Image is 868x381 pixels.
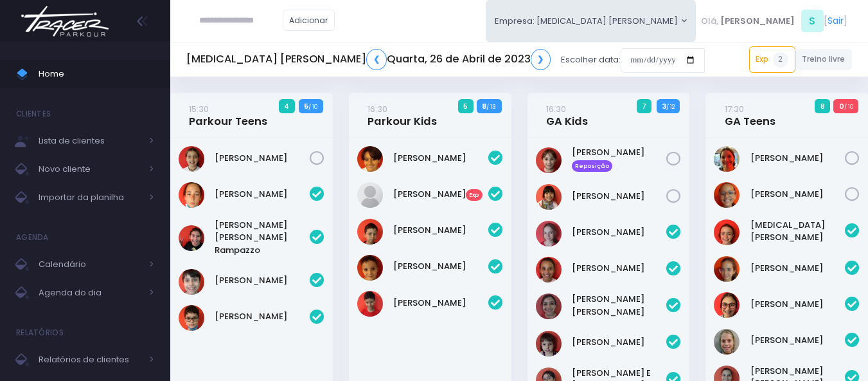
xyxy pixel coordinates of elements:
div: Escolher data: [186,45,705,75]
small: / 13 [486,103,496,111]
img: Bianca Gabriela Pereira da Cunha [536,257,562,283]
span: Calendário [39,256,141,273]
span: 2 [773,52,788,68]
span: Importar da planilha [39,189,141,206]
span: 8 [815,99,830,113]
img: Miguel Penna Ferreira [179,305,204,331]
strong: 0 [839,101,844,111]
img: Gabriela Alves Garrido Gacitua [714,182,740,208]
a: [PERSON_NAME] [393,224,488,237]
a: [MEDICAL_DATA][PERSON_NAME] [750,219,846,244]
span: 4 [279,99,295,113]
img: Julia Oshiro [536,184,562,210]
a: [PERSON_NAME] [215,152,310,165]
strong: 3 [662,101,666,111]
a: Adicionar [283,10,335,31]
a: [PERSON_NAME] [750,188,846,201]
a: [PERSON_NAME] [750,262,846,275]
a: [PERSON_NAME] [PERSON_NAME] Rampazzo [215,219,310,257]
img: Clara Souza Salles [536,293,562,319]
a: Exp2 [749,46,795,72]
small: / 10 [308,103,317,111]
img: Gabriel Ramalho de Abreu [357,219,383,245]
strong: 5 [304,101,308,111]
strong: 8 [482,101,486,111]
img: Gabriela Guzzi de Almeida [179,146,204,172]
a: Treino livre [795,49,853,70]
span: S [801,10,824,32]
h4: Agenda [16,225,49,250]
a: 16:30GA Kids [546,102,588,128]
span: Home [39,66,154,82]
span: Reposição [572,160,613,172]
a: [PERSON_NAME] [PERSON_NAME] [572,293,667,318]
img: Antonella Ferreira Pascarelli Pinto [536,221,562,246]
div: [ ] [696,6,852,35]
span: Novo cliente [39,161,141,178]
a: 15:30Parkour Teens [189,102,267,128]
h5: [MEDICAL_DATA] [PERSON_NAME] Quarta, 26 de Abril de 2023 [186,49,551,70]
h4: Relatórios [16,320,64,346]
small: 15:30 [189,103,209,115]
a: [PERSON_NAME] [215,188,310,201]
a: [PERSON_NAME] [393,260,488,273]
a: 16:30Parkour Kids [368,102,437,128]
span: Exp [466,189,483,201]
a: ❯ [531,49,551,70]
a: [PERSON_NAME] [572,336,667,349]
a: [PERSON_NAME] [215,310,310,323]
img: Fernanda Alves Garrido Gacitua [714,256,740,282]
a: [PERSON_NAME] [393,297,488,310]
a: [PERSON_NAME] [750,152,846,165]
span: Agenda do dia [39,284,141,301]
small: / 12 [666,103,675,111]
small: 16:30 [368,103,387,115]
span: Lista de clientes [39,133,141,149]
img: Luigi Giusti Vitorino [179,269,204,295]
small: 17:30 [725,103,744,115]
img: Beatriz Menezes Lanzoti [357,182,383,208]
img: Dvora Leah Begun [714,146,740,172]
span: 5 [458,99,474,113]
span: 7 [637,99,652,113]
a: ❮ [366,49,387,70]
span: Olá, [701,15,718,28]
img: Isabella formigoni [536,331,562,357]
span: Relatórios de clientes [39,351,141,368]
a: [PERSON_NAME] [750,298,846,311]
a: [PERSON_NAME] [215,274,310,287]
small: 16:30 [546,103,566,115]
img: Bruna Dias [536,147,562,173]
a: [PERSON_NAME] [393,152,488,165]
a: [PERSON_NAME] Reposição [572,146,667,172]
a: [PERSON_NAME] [572,262,667,275]
img: Kaue Magalhaes Belo [357,255,383,281]
img: Hanna Antebi [714,292,740,318]
a: [PERSON_NAME] [750,334,846,347]
span: [PERSON_NAME] [720,15,795,28]
a: [PERSON_NAME] [572,190,667,203]
a: [PERSON_NAME] [572,226,667,239]
a: 17:30GA Teens [725,102,775,128]
img: Allegra Montanari Ferreira [714,219,740,245]
img: João Pedro Alves Rampazzo [179,225,204,251]
img: Jamile Perdon Danielian [714,329,740,355]
a: Sair [828,14,844,28]
small: / 10 [844,103,853,111]
a: [PERSON_NAME]Exp [393,188,488,201]
img: Daniel Sanches Abdala [179,182,204,208]
img: Arthur Dias [357,146,383,172]
h4: Clientes [16,101,51,127]
img: Miguel Ramalho de Abreu [357,291,383,317]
